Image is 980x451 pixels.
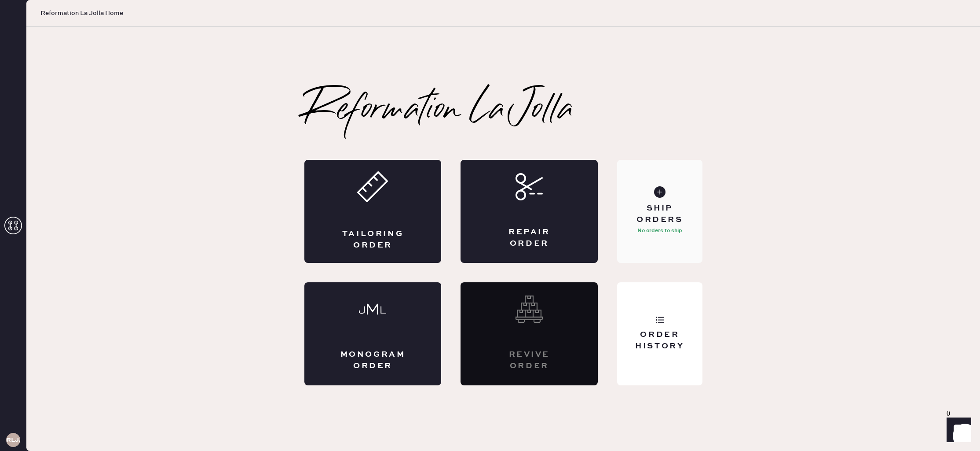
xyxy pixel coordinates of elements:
[496,227,563,249] div: Repair Order
[40,9,123,18] span: Reformation La Jolla Home
[340,229,406,251] div: Tailoring Order
[624,203,695,225] div: Ship Orders
[496,349,563,371] div: Revive order
[938,411,976,449] iframe: Front Chat
[6,437,20,443] h3: RLJA
[637,225,682,236] p: No orders to ship
[304,93,574,128] h2: Reformation La Jolla
[624,329,695,351] div: Order History
[340,349,406,371] div: Monogram Order
[461,282,598,385] div: Interested? Contact us at care@hemster.co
